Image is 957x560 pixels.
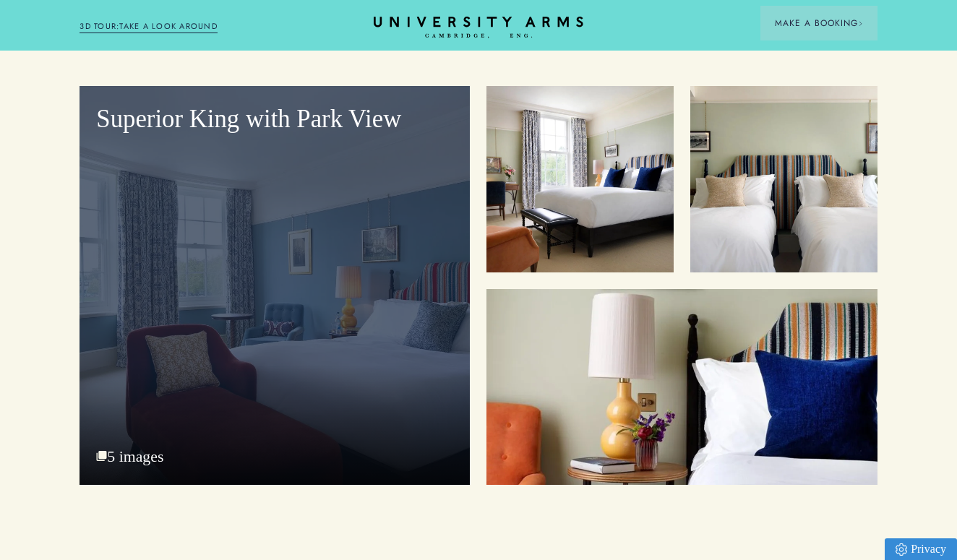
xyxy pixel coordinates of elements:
[80,20,218,33] a: 3D TOUR:TAKE A LOOK AROUND
[775,17,863,30] span: Make a Booking
[885,538,957,560] a: Privacy
[760,6,877,40] button: Make a BookingArrow icon
[858,21,863,26] img: Arrow icon
[96,103,453,136] p: Superior King with Park View
[374,17,583,39] a: Home
[896,543,907,556] img: Privacy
